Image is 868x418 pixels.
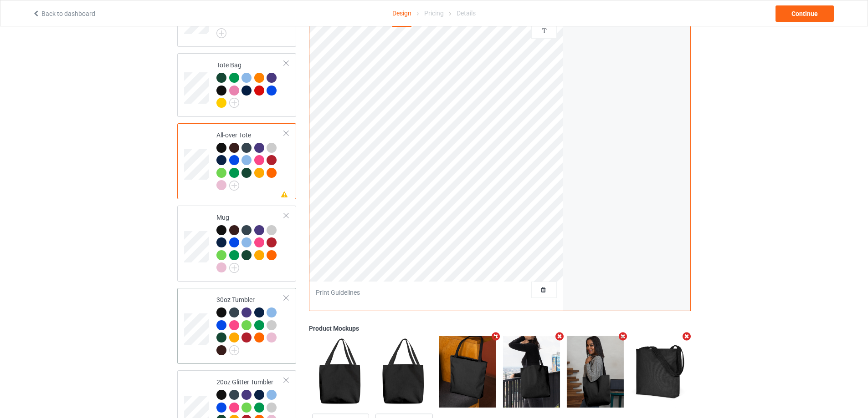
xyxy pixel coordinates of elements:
img: regular.jpg [312,337,369,408]
div: 30oz Tumbler [216,295,284,354]
img: svg+xml;base64,PD94bWwgdmVyc2lvbj0iMS4wIiBlbmNvZGluZz0iVVRGLTgiPz4KPHN2ZyB3aWR0aD0iMjJweCIgaGVpZ2... [229,263,239,273]
img: regular.jpg [630,337,687,408]
div: All-over Tote [216,131,284,190]
div: Mug [177,206,296,282]
i: Remove mockup [490,332,502,342]
i: Remove mockup [617,332,629,342]
div: Details [457,0,476,26]
div: Design [392,0,411,27]
img: svg+xml;base64,PD94bWwgdmVyc2lvbj0iMS4wIiBlbmNvZGluZz0iVVRGLTgiPz4KPHN2ZyB3aWR0aD0iMjJweCIgaGVpZ2... [229,345,239,355]
div: Mug [216,213,284,272]
i: Remove mockup [681,332,693,342]
img: svg%3E%0A [540,26,549,35]
i: Remove mockup [554,332,565,342]
a: Back to dashboard [32,10,95,17]
div: Pricing [424,0,444,26]
img: regular.jpg [375,337,432,408]
img: svg+xml;base64,PD94bWwgdmVyc2lvbj0iMS4wIiBlbmNvZGluZz0iVVRGLTgiPz4KPHN2ZyB3aWR0aD0iMjJweCIgaGVpZ2... [216,28,226,38]
div: All-over Tote [177,123,296,199]
div: Product Mockups [309,324,691,333]
div: Print Guidelines [316,288,360,297]
img: regular.jpg [567,337,624,408]
img: svg+xml;base64,PD94bWwgdmVyc2lvbj0iMS4wIiBlbmNvZGluZz0iVVRGLTgiPz4KPHN2ZyB3aWR0aD0iMjJweCIgaGVpZ2... [229,98,239,108]
img: svg+xml;base64,PD94bWwgdmVyc2lvbj0iMS4wIiBlbmNvZGluZz0iVVRGLTgiPz4KPHN2ZyB3aWR0aD0iMjJweCIgaGVpZ2... [229,181,239,191]
div: Continue [776,5,834,22]
div: 30oz Tumbler [177,288,296,364]
div: Tote Bag [177,53,296,117]
img: regular.jpg [503,337,560,408]
div: Tote Bag [216,60,284,107]
img: regular.jpg [439,337,496,408]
